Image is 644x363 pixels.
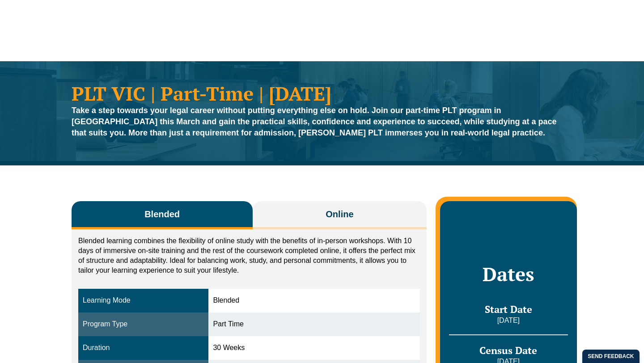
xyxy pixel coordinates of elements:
p: Blended learning combines the flexibility of online study with the benefits of in-person workshop... [78,236,420,275]
span: Start Date [485,303,532,316]
div: Learning Mode [83,295,204,306]
div: Blended [213,295,415,306]
span: Online [326,208,353,220]
div: 30 Weeks [213,343,415,353]
div: Program Type [83,319,204,329]
h2: Dates [449,263,568,285]
p: [DATE] [449,316,568,325]
strong: Take a step towards your legal career without putting everything else on hold. Join our part-time... [72,106,557,137]
span: Blended [144,208,180,220]
div: Duration [83,343,204,353]
div: Part Time [213,319,415,329]
span: Census Date [479,344,537,357]
h1: PLT VIC | Part-Time | [DATE] [72,84,572,103]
